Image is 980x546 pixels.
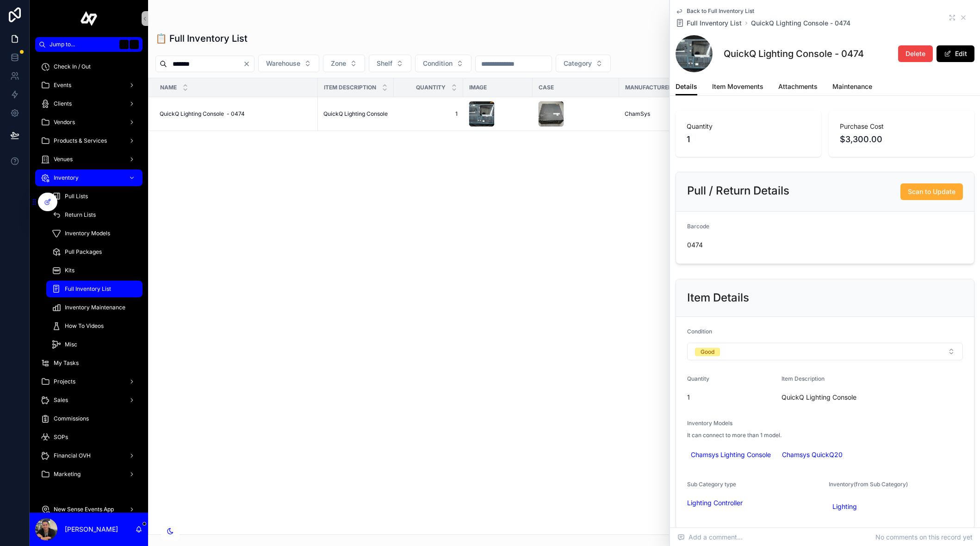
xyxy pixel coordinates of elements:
span: New Sense Events App [54,506,114,513]
span: Return Lists [65,211,96,219]
span: Commissions [54,415,89,422]
a: Pull Lists [46,188,143,205]
a: Sales [35,392,143,408]
button: Select Button [415,55,471,72]
a: Details [676,78,697,96]
span: Details [676,82,697,91]
a: Maintenance [832,78,872,97]
span: No comments on this record yet [875,533,973,542]
button: Scan to Update [900,183,963,200]
a: Chamsys QuickQ20 [778,448,846,461]
span: Scan to Update [908,187,955,196]
span: Item Description [782,375,825,382]
button: Select Button [687,343,963,360]
button: Select Button [369,55,411,72]
a: My Tasks [35,355,143,371]
span: Manufacturer [625,84,672,91]
span: Sub Category type [687,481,736,488]
span: Condition [687,328,712,335]
span: Maintenance [832,82,872,91]
span: QuickQ Lighting Console - 0474 [160,110,245,118]
span: Purchase Cost [840,122,963,131]
h2: Item Details [687,290,749,305]
span: Inventory Maintenance [65,304,125,311]
span: Kits [65,267,74,274]
a: Pull Packages [46,244,143,260]
a: Inventory Models [46,225,143,242]
button: Delete [898,45,933,62]
a: How To Videos [46,318,143,334]
span: Barcode [687,223,709,230]
img: App logo [81,11,98,26]
a: Item Movements [712,78,763,97]
span: 1 [687,393,774,402]
a: SOPs [35,429,143,446]
h1: 📋 Full Inventory List [155,32,248,45]
a: Events [35,77,143,94]
div: Good [701,348,714,356]
span: Quantity [416,84,446,91]
a: Inventory [35,169,143,186]
span: Condition [423,59,453,68]
button: Jump to...K [35,37,143,52]
a: Kits [46,262,143,279]
a: QuickQ Lighting Console - 0474 [751,19,850,28]
span: Events [54,82,71,89]
span: Clients [54,100,72,107]
span: Sales [54,396,68,404]
span: Lighting Controller [687,498,743,508]
a: Check In / Out [35,58,143,75]
span: QuickQ Lighting Console [782,393,963,402]
span: How To Videos [65,322,104,330]
a: Clients [35,95,143,112]
span: Quantity [687,375,709,382]
span: Item Movements [712,82,763,91]
span: K [130,41,138,48]
a: Full Inventory List [46,281,143,297]
span: Inventory Models [65,230,110,237]
a: Commissions [35,410,143,427]
h2: Pull / Return Details [687,183,789,198]
a: Return Lists [46,207,143,223]
span: Misc [65,341,77,348]
span: Marketing [54,471,81,478]
a: Full Inventory List [676,19,742,28]
span: Inventory [54,174,79,182]
span: Inventory Models [687,420,732,427]
span: QuickQ Lighting Console [323,110,388,118]
span: Case [539,84,554,91]
span: Item Description [324,84,376,91]
span: Projects [54,378,75,385]
a: Chamsys Lighting Console [687,448,775,461]
a: Lighting [829,500,861,513]
span: Attachments [778,82,818,91]
span: SOPs [54,433,68,441]
span: Lighting [832,502,857,511]
span: 0474 [687,240,963,250]
a: ChamSys [625,110,728,118]
a: Products & Services [35,132,143,149]
span: Full Inventory List [65,285,111,293]
a: Misc [46,336,143,353]
a: QuickQ Lighting Console - 0474 [160,110,312,118]
span: Check In / Out [54,63,91,70]
span: Financial OVH [54,452,91,459]
a: Inventory Maintenance [46,299,143,316]
span: Zone [331,59,346,68]
span: Name [160,84,177,91]
button: Clear [243,60,254,68]
span: Image [469,84,487,91]
span: Venues [54,156,73,163]
h1: QuickQ Lighting Console - 0474 [724,47,864,60]
span: My Tasks [54,359,79,367]
button: Select Button [556,55,611,72]
a: Marketing [35,466,143,483]
span: Shelf [377,59,392,68]
span: It can connect to more than 1 model. [687,432,782,439]
span: Chamsys QuickQ20 [782,450,843,459]
span: Chamsys Lighting Console [691,450,771,459]
span: Pull Lists [65,193,88,200]
a: Financial OVH [35,447,143,464]
a: Projects [35,373,143,390]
